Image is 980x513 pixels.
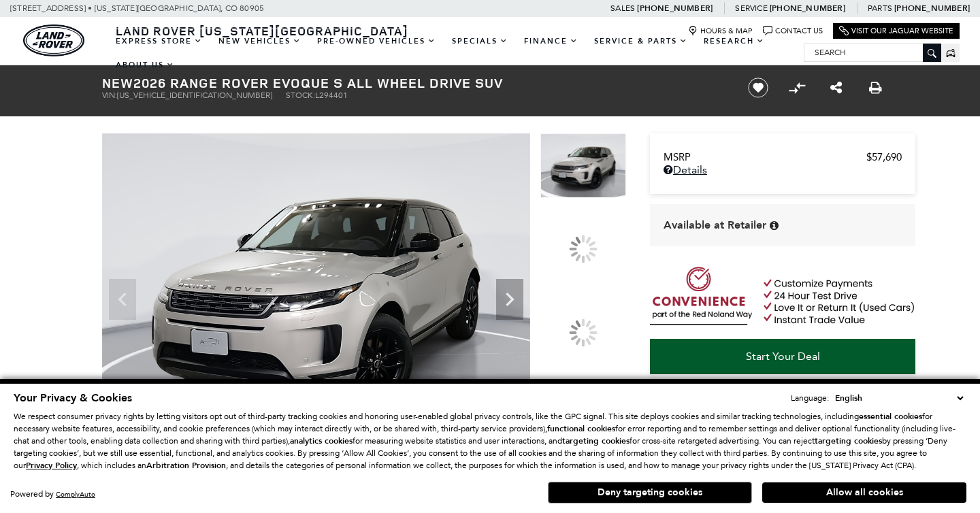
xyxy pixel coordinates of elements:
select: Language Select [832,391,966,405]
a: [STREET_ADDRESS] • [US_STATE][GEOGRAPHIC_DATA], CO 80905 [10,3,264,13]
nav: Main Navigation [108,29,804,77]
a: ComplyAuto [56,490,95,499]
span: Available at Retailer [664,218,766,233]
strong: Arbitration Provision [146,460,226,471]
a: Hours & Map [688,26,753,36]
a: [PHONE_NUMBER] [894,3,970,14]
a: Start Your Deal [650,339,915,374]
a: land-rover [23,24,84,56]
img: Land Rover [23,24,84,56]
strong: essential cookies [859,411,922,422]
a: Privacy Policy [26,461,77,470]
span: Parts [868,3,892,13]
button: Deny targeting cookies [548,482,752,503]
input: Search [804,44,941,61]
a: Specials [444,29,516,53]
span: Service [735,3,767,13]
div: Vehicle is in stock and ready for immediate delivery. Due to demand, availability is subject to c... [770,220,779,231]
a: MSRP $57,690 [664,151,902,163]
a: Pre-Owned Vehicles [309,29,444,53]
a: Visit Our Jaguar Website [839,26,953,36]
span: Your Privacy & Cookies [14,391,132,406]
span: Start Your Deal [746,350,820,363]
p: We respect consumer privacy rights by letting visitors opt out of third-party tracking cookies an... [14,410,966,471]
strong: functional cookies [547,423,615,434]
button: Compare vehicle [787,78,807,98]
u: Privacy Policy [26,460,77,471]
img: New 2026 Seoul Pearl Silver LAND ROVER S image 1 [540,133,626,198]
span: $57,690 [866,151,902,163]
span: Stock: [286,90,315,100]
a: Land Rover [US_STATE][GEOGRAPHIC_DATA] [108,22,416,39]
a: Share this New 2026 Range Rover Evoque S All Wheel Drive SUV [830,80,842,96]
a: Details [664,163,902,176]
span: MSRP [664,151,866,163]
strong: targeting cookies [815,435,882,446]
a: Service & Parts [586,29,696,53]
a: Finance [516,29,586,53]
a: About Us [108,53,182,77]
span: Sales [610,3,635,13]
button: Allow all cookies [762,482,966,503]
h1: 2026 Range Rover Evoque S All Wheel Drive SUV [102,76,725,90]
img: New 2026 Seoul Pearl Silver LAND ROVER S image 1 [102,133,530,454]
a: Research [696,29,772,53]
div: Next [496,279,523,320]
span: VIN: [102,90,117,100]
button: Save vehicle [743,77,773,99]
a: EXPRESS STORE [108,29,210,53]
strong: New [102,73,133,92]
a: Contact Us [763,26,823,36]
a: [PHONE_NUMBER] [637,3,713,14]
a: Print this New 2026 Range Rover Evoque S All Wheel Drive SUV [869,80,882,96]
a: New Vehicles [210,29,309,53]
span: L294401 [315,90,348,100]
div: Language: [791,394,829,402]
span: Land Rover [US_STATE][GEOGRAPHIC_DATA] [116,22,408,39]
div: Powered by [10,490,95,499]
a: [PHONE_NUMBER] [770,3,845,14]
span: [US_VEHICLE_IDENTIFICATION_NUMBER] [117,90,272,100]
strong: targeting cookies [562,435,630,446]
strong: analytics cookies [290,435,353,446]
